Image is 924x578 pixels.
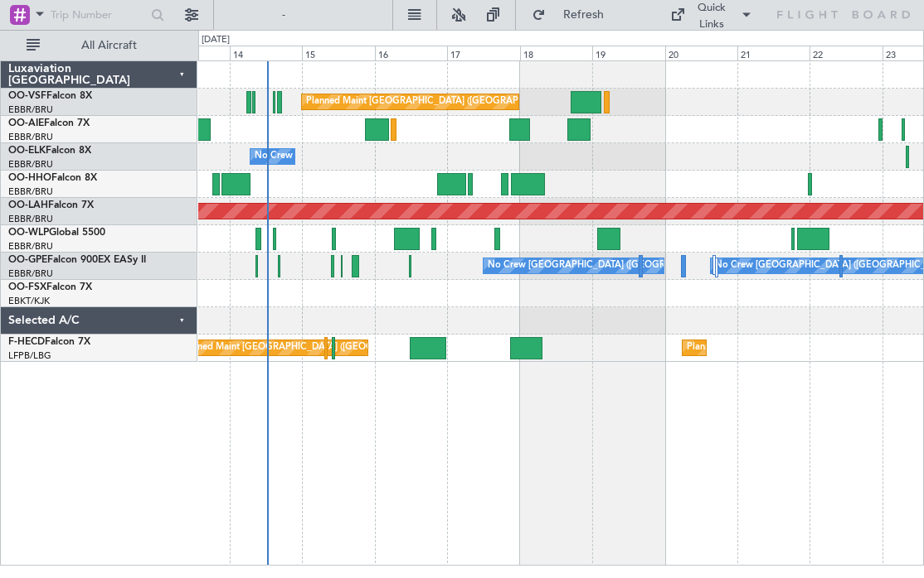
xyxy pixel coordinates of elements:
[8,228,49,238] span: OO-WLP
[737,46,810,60] div: 21
[8,104,53,116] a: EBBR/BRU
[665,46,737,60] div: 20
[8,295,50,307] a: EBKT/KJK
[8,158,53,171] a: EBBR/BRU
[51,2,146,27] input: Trip Number
[8,282,46,292] span: OO-FSX
[8,185,53,198] a: EBBR/BRU
[662,2,761,28] button: Quick Links
[810,46,882,60] div: 22
[8,228,105,238] a: OO-WLPGlobal 5500
[520,46,592,60] div: 18
[8,118,44,128] span: OO-AIE
[8,118,90,128] a: OO-AIEFalcon 7X
[375,46,447,60] div: 16
[8,173,97,183] a: OO-HHOFalcon 8X
[8,337,45,347] span: F-HECD
[306,89,606,114] div: Planned Maint [GEOGRAPHIC_DATA] ([GEOGRAPHIC_DATA] National)
[8,131,53,143] a: EBBR/BRU
[8,146,46,156] span: OO-ELK
[8,255,47,265] span: OO-GPE
[302,46,374,60] div: 15
[8,146,91,156] a: OO-ELKFalcon 8X
[524,2,624,28] button: Refresh
[202,33,230,47] div: [DATE]
[8,349,51,362] a: LFPB/LBG
[8,255,146,265] a: OO-GPEFalcon 900EX EASy II
[8,282,92,292] a: OO-FSXFalcon 7X
[8,91,46,101] span: OO-VSF
[43,40,175,51] span: All Aircraft
[255,144,533,169] div: No Crew [GEOGRAPHIC_DATA] ([GEOGRAPHIC_DATA] National)
[8,200,48,210] span: OO-LAH
[179,335,440,360] div: Planned Maint [GEOGRAPHIC_DATA] ([GEOGRAPHIC_DATA])
[8,337,90,347] a: F-HECDFalcon 7X
[8,91,92,101] a: OO-VSFFalcon 8X
[488,253,766,278] div: No Crew [GEOGRAPHIC_DATA] ([GEOGRAPHIC_DATA] National)
[8,213,53,225] a: EBBR/BRU
[8,173,51,183] span: OO-HHO
[230,46,302,60] div: 14
[8,240,53,253] a: EBBR/BRU
[447,46,519,60] div: 17
[8,267,53,280] a: EBBR/BRU
[18,32,180,59] button: All Aircraft
[8,200,94,210] a: OO-LAHFalcon 7X
[549,9,619,21] span: Refresh
[592,46,664,60] div: 19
